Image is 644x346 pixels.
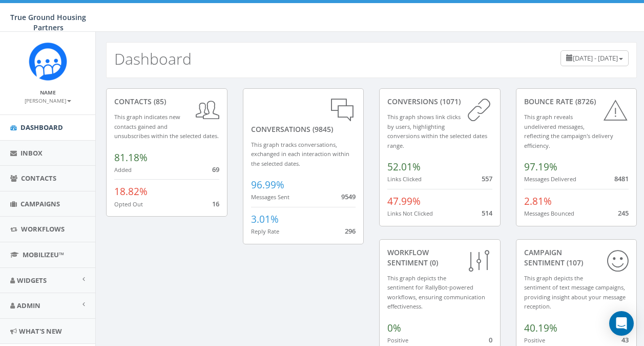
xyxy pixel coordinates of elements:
[387,274,485,311] small: This graph depicts the sentiment for RallyBot-powered workflows, ensuring communication effective...
[524,274,626,311] small: This graph depicts the sentiment of text message campaigns, providing insight about your message ...
[428,258,438,267] span: (0)
[114,97,219,107] div: contacts
[23,250,64,259] span: MobilizeU™
[614,174,629,183] span: 8481
[251,178,284,191] span: 96.99%
[524,97,629,107] div: Bounce Rate
[565,258,583,267] span: (107)
[212,199,219,208] span: 16
[387,175,422,183] small: Links Clicked
[40,89,56,96] small: Name
[114,151,148,164] span: 81.18%
[524,209,574,217] small: Messages Bounced
[341,192,356,201] span: 9549
[20,199,60,208] span: Campaigns
[618,208,629,218] span: 245
[17,276,47,285] span: Widgets
[524,113,613,149] small: This graph reveals undelivered messages, reflecting the campaign's delivery efficiency.
[482,174,492,183] span: 557
[621,335,629,344] span: 43
[573,53,618,63] span: [DATE] - [DATE]
[524,175,576,183] small: Messages Delivered
[114,113,219,140] small: This graph indicates new contacts gained and unsubscribes within the selected dates.
[20,123,63,132] span: Dashboard
[387,160,421,174] span: 52.01%
[310,124,333,134] span: (9845)
[387,97,492,107] div: conversions
[251,97,356,134] div: conversations
[20,148,43,158] span: Inbox
[387,209,433,217] small: Links Not Clicked
[524,195,552,208] span: 2.81%
[25,97,71,104] small: [PERSON_NAME]
[438,97,461,106] span: (1071)
[114,166,132,174] small: Added
[25,95,71,105] a: [PERSON_NAME]
[114,185,148,198] span: 18.82%
[524,321,557,335] span: 40.19%
[251,227,279,235] small: Reply Rate
[251,141,349,167] small: This graph tracks conversations, exchanged in each interaction within the selected dates.
[524,160,557,174] span: 97.19%
[19,326,62,336] span: What's New
[29,42,67,81] img: Rally_Corp_Logo_1.png
[345,226,356,236] span: 296
[251,213,279,226] span: 3.01%
[21,224,65,234] span: Workflows
[387,195,421,208] span: 47.99%
[573,97,596,106] span: (8726)
[387,113,487,149] small: This graph shows link clicks by users, highlighting conversions within the selected dates range.
[609,311,634,336] div: Open Intercom Messenger
[152,97,166,106] span: (85)
[114,200,143,208] small: Opted Out
[489,335,492,344] span: 0
[387,321,401,335] span: 0%
[524,336,545,344] small: Positive
[114,50,192,67] h2: Dashboard
[212,165,219,174] span: 69
[482,208,492,218] span: 514
[524,247,629,268] div: Campaign Sentiment
[21,174,56,183] span: Contacts
[387,247,492,268] div: Workflow Sentiment
[10,12,86,32] span: True Ground Housing Partners
[251,193,289,201] small: Messages Sent
[387,336,408,344] small: Positive
[17,301,40,310] span: Admin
